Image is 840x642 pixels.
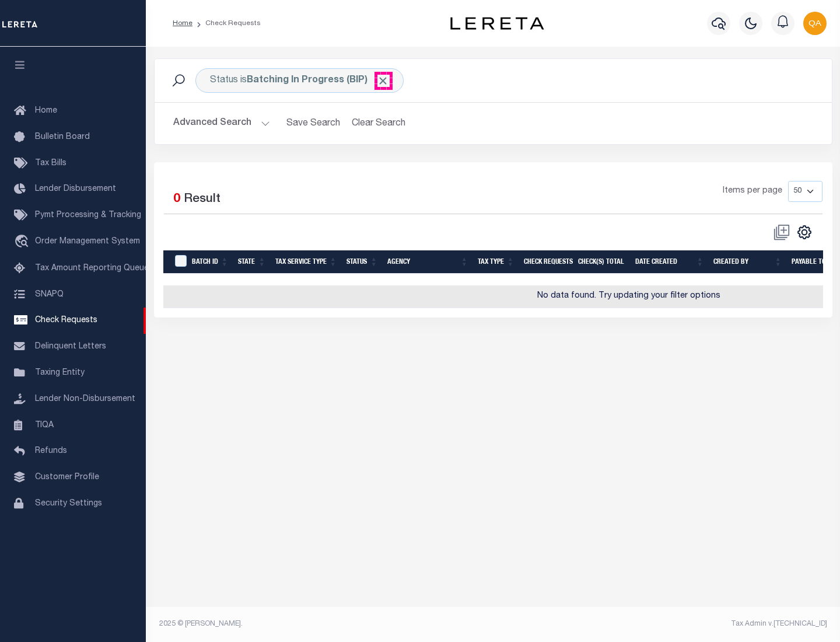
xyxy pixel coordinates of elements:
[35,421,54,429] span: TIQA
[184,190,220,209] label: Result
[377,75,389,87] span: Click to Remove
[519,250,573,274] th: Check Requests
[150,619,494,629] div: 2025 © [PERSON_NAME].
[247,76,389,85] b: Batching In Progress (BIP)
[35,447,67,455] span: Refunds
[173,112,270,135] button: Advanced Search
[195,68,404,93] div: Status is
[14,235,33,250] i: travel_explore
[35,473,99,481] span: Customer Profile
[35,343,106,351] span: Delinquent Letters
[192,18,261,29] li: Check Requests
[35,369,85,377] span: Taxing Entity
[709,250,787,274] th: Created By: activate to sort column ascending
[573,250,631,274] th: Check(s) Total
[450,17,544,30] img: logo-dark.svg
[342,250,383,274] th: Status: activate to sort column ascending
[35,290,64,298] span: SNAPQ
[383,250,473,274] th: Agency: activate to sort column ascending
[723,185,782,198] span: Items per page
[35,107,57,115] span: Home
[35,185,116,193] span: Lender Disbursement
[803,12,827,35] img: svg+xml;base64,PHN2ZyB4bWxucz0iaHR0cDovL3d3dy53My5vcmcvMjAwMC9zdmciIHBvaW50ZXItZXZlbnRzPSJub25lIi...
[187,250,233,274] th: Batch Id: activate to sort column ascending
[271,250,342,274] th: Tax Service Type: activate to sort column ascending
[347,112,411,135] button: Clear Search
[631,250,709,274] th: Date Created: activate to sort column ascending
[233,250,271,274] th: State: activate to sort column ascending
[35,133,90,141] span: Bulletin Board
[473,250,519,274] th: Tax Type: activate to sort column ascending
[173,20,192,27] a: Home
[35,264,149,273] span: Tax Amount Reporting Queue
[173,193,180,205] span: 0
[35,159,66,168] span: Tax Bills
[35,211,141,219] span: Pymt Processing & Tracking
[502,619,827,629] div: Tax Admin v.[TECHNICAL_ID]
[35,238,140,246] span: Order Management System
[35,395,135,403] span: Lender Non-Disbursement
[35,500,102,508] span: Security Settings
[279,112,347,135] button: Save Search
[35,316,97,325] span: Check Requests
